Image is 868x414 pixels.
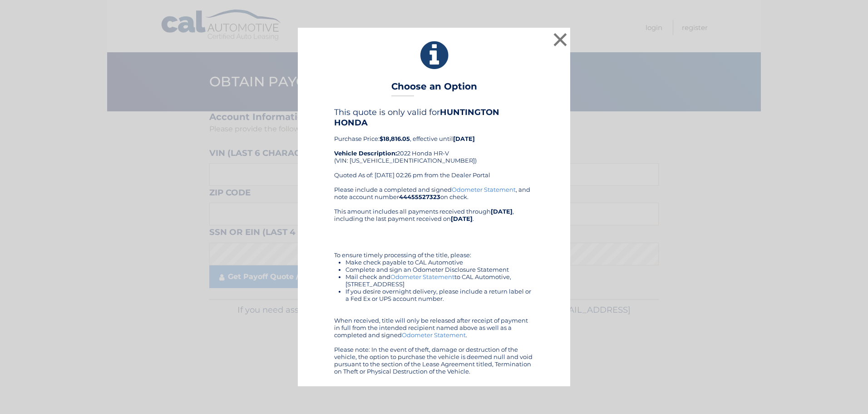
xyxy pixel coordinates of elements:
[402,331,466,339] a: Odometer Statement
[551,30,569,49] button: ×
[334,150,397,157] strong: Vehicle Description:
[345,259,534,266] li: Make check payable to CAL Automotive
[380,135,410,142] b: $18,816.05
[345,266,534,273] li: Complete and sign an Odometer Disclosure Statement
[451,215,473,222] b: [DATE]
[390,273,454,280] a: Odometer Statement
[452,186,516,193] a: Odometer Statement
[453,135,475,142] b: [DATE]
[334,186,534,375] div: Please include a completed and signed , and note account number on check. This amount includes al...
[334,107,534,127] h4: This quote is only valid for
[399,193,440,200] b: 44455527323
[334,107,534,185] div: Purchase Price: , effective until 2022 Honda HR-V (VIN: [US_VEHICLE_IDENTIFICATION_NUMBER]) Quote...
[345,288,534,302] li: If you desire overnight delivery, please include a return label or a Fed Ex or UPS account number.
[391,81,477,97] h3: Choose an Option
[491,208,513,215] b: [DATE]
[345,273,534,288] li: Mail check and to CAL Automotive, [STREET_ADDRESS]
[334,107,499,127] b: HUNTINGTON HONDA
